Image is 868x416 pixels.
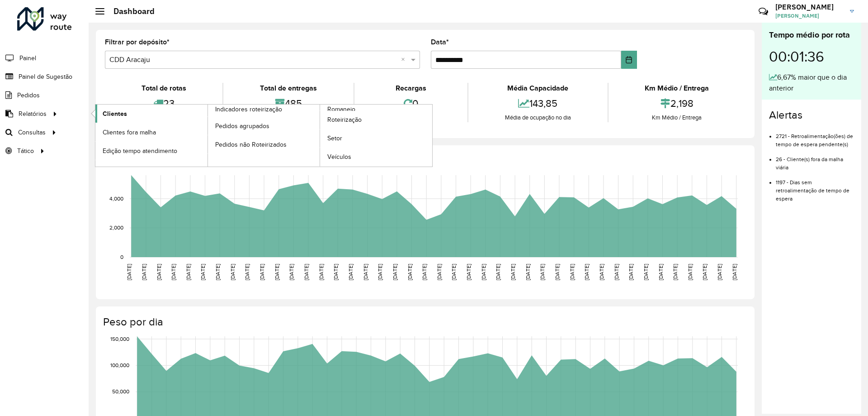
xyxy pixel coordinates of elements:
text: [DATE] [318,264,324,280]
text: [DATE] [200,264,206,280]
text: [DATE] [584,264,590,280]
a: Veículos [320,148,432,166]
span: Tático [17,146,34,156]
text: [DATE] [259,264,265,280]
li: 1197 - Dias sem retroalimentação de tempo de espera [776,172,854,203]
text: [DATE] [702,264,708,280]
text: [DATE] [717,264,722,280]
span: Pedidos agrupados [215,121,269,131]
div: Total de rotas [107,83,220,94]
text: [DATE] [244,264,250,280]
text: [DATE] [303,264,309,280]
text: [DATE] [554,264,560,280]
text: [DATE] [363,264,368,280]
text: [DATE] [481,264,486,280]
a: Contato Rápido [754,2,773,21]
div: 0 [357,94,465,113]
text: [DATE] [643,264,649,280]
text: [DATE] [126,264,132,280]
text: 100,000 [110,362,129,368]
text: [DATE] [599,264,604,280]
span: Consultas [18,128,46,137]
div: Média Capacidade [471,83,605,94]
h2: Dashboard [104,6,155,16]
text: [DATE] [288,264,294,280]
span: Roteirização [327,115,362,124]
span: [PERSON_NAME] [775,12,843,20]
text: [DATE] [185,264,191,280]
text: 150,000 [110,336,129,342]
text: [DATE] [392,264,398,280]
a: Clientes [95,105,208,123]
text: [DATE] [170,264,176,280]
text: [DATE] [333,264,339,280]
span: Edição tempo atendimento [103,146,177,156]
div: Tempo médio por rota [769,29,854,41]
a: Roteirização [320,111,432,129]
text: [DATE] [274,264,280,280]
a: Romaneio [208,105,433,167]
div: Km Médio / Entrega [611,113,743,122]
span: Clientes fora malha [103,128,156,137]
div: 23 [107,94,220,113]
li: 2721 - Retroalimentação(ões) de tempo de espera pendente(s) [776,125,854,148]
text: [DATE] [731,264,737,280]
text: 0 [120,254,123,260]
span: Veículos [327,152,351,162]
div: 00:01:36 [769,41,854,72]
span: Setor [327,134,342,143]
div: 143,85 [471,94,605,113]
div: Total de entregas [226,83,351,94]
text: [DATE] [613,264,619,280]
a: Edição tempo atendimento [95,142,208,160]
text: [DATE] [451,264,457,280]
div: 485 [226,94,351,113]
text: [DATE] [510,264,516,280]
text: 2,000 [109,225,123,231]
div: Média de ocupação no dia [471,113,605,122]
span: Painel de Sugestão [19,72,72,81]
span: Pedidos não Roteirizados [215,140,287,149]
a: Pedidos não Roteirizados [208,135,320,153]
text: [DATE] [215,264,221,280]
text: [DATE] [436,264,442,280]
a: Clientes fora malha [95,123,208,141]
a: Setor [320,129,432,148]
span: Pedidos [17,91,40,100]
label: Data [431,37,449,48]
a: Pedidos agrupados [208,117,320,135]
text: [DATE] [156,264,162,280]
text: [DATE] [539,264,545,280]
text: 50,000 [112,389,129,395]
span: Clientes [103,109,127,119]
button: Choose Date [621,51,637,69]
div: 6,67% maior que o dia anterior [769,72,854,94]
div: 2,198 [611,94,743,113]
text: 4,000 [109,196,123,201]
text: [DATE] [230,264,236,280]
text: [DATE] [569,264,575,280]
text: [DATE] [495,264,501,280]
text: [DATE] [658,264,664,280]
span: Indicadores roteirização [215,105,282,114]
label: Filtrar por depósito [105,37,170,48]
text: [DATE] [348,264,354,280]
span: Relatórios [19,109,47,119]
span: Romaneio [327,105,355,114]
text: [DATE] [687,264,693,280]
h3: [PERSON_NAME] [775,3,843,11]
h4: Alertas [769,109,854,122]
text: [DATE] [466,264,472,280]
text: [DATE] [525,264,531,280]
text: [DATE] [672,264,678,280]
li: 26 - Cliente(s) fora da malha viária [776,148,854,172]
text: [DATE] [421,264,427,280]
text: [DATE] [407,264,413,280]
span: Painel [19,53,36,63]
span: Clear all [401,54,409,65]
text: [DATE] [377,264,383,280]
text: [DATE] [141,264,147,280]
text: [DATE] [628,264,634,280]
h4: Peso por dia [103,316,745,329]
div: Recargas [357,83,465,94]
